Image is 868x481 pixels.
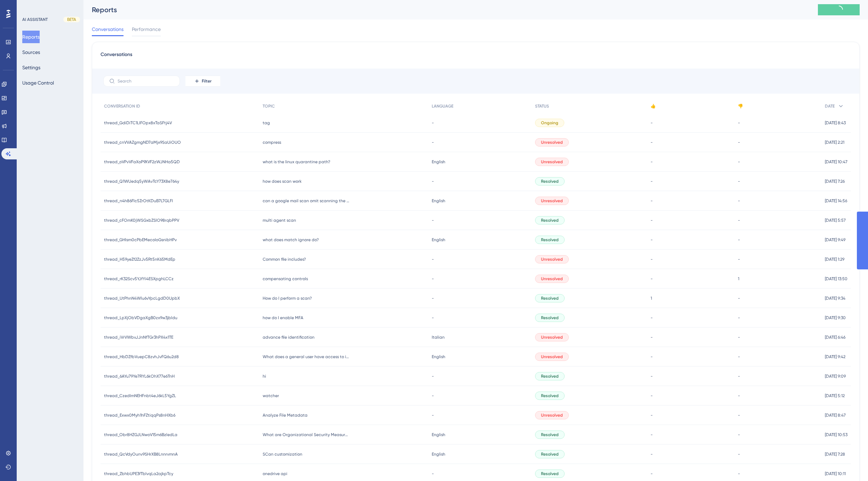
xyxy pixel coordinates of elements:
[541,334,563,340] span: Unresolved
[263,276,308,282] span: compensating controls
[118,79,174,84] input: Search
[651,315,653,321] span: -
[651,432,653,437] span: -
[825,218,846,223] span: [DATE] 5:57
[825,393,845,399] span: [DATE] 5:12
[651,218,653,223] span: -
[738,315,740,321] span: -
[825,451,845,457] span: [DATE] 7:28
[22,77,54,89] button: Usage Control
[104,354,179,360] span: thread_HbDZfbVuepC8zvhJvFQ6u2d8
[104,276,174,282] span: thread_rK32Scv5YJfYi4ESXpghLCCz
[825,295,845,301] span: [DATE] 9:34
[185,76,220,87] button: Filter
[825,103,835,109] span: DATE
[104,451,178,457] span: thread_QcVdyOunv9SHrXB8LnnrvmnA
[104,179,179,184] span: thread_Q1WUedq5yWAvTcY73X8e764y
[651,334,653,340] span: -
[263,373,266,379] span: hi
[738,257,740,262] span: -
[825,179,845,184] span: [DATE] 7:26
[651,120,653,126] span: -
[263,218,296,223] span: multi agent scan
[263,295,312,301] span: How do I perform a scan?
[263,179,302,184] span: how does scan work
[541,354,563,360] span: Unresolved
[825,412,846,418] span: [DATE] 8:47
[738,393,740,399] span: -
[92,5,801,15] div: Reports
[432,354,445,360] span: English
[738,432,740,437] span: -
[825,237,845,243] span: [DATE] 9:49
[825,432,847,437] span: [DATE] 10:53
[263,257,306,262] span: Common file includes?
[839,454,860,474] iframe: UserGuiding AI Assistant Launcher
[104,218,179,223] span: thread_cFOmK0jWSGxbZSlO98rqbPPV
[651,237,653,243] span: -
[432,471,434,476] span: -
[541,198,563,204] span: Unresolved
[101,50,132,63] span: Conversations
[541,257,563,262] span: Unresolved
[432,237,445,243] span: English
[432,140,434,145] span: -
[738,295,740,301] span: -
[651,373,653,379] span: -
[535,103,549,109] span: STATUS
[22,61,40,74] button: Settings
[432,159,445,165] span: English
[541,140,563,145] span: Unresolved
[541,471,559,476] span: Resolved
[825,140,844,145] span: [DATE] 2:21
[432,218,434,223] span: -
[825,334,845,340] span: [DATE] 6:46
[202,78,212,84] span: Filter
[738,140,740,145] span: -
[541,451,559,457] span: Resolved
[104,373,175,379] span: thread_6AYu79Ye7RYL6kOhX77e6TnH
[825,315,846,321] span: [DATE] 9:30
[22,46,40,58] button: Sources
[63,17,80,22] div: BETA
[825,373,846,379] span: [DATE] 9:09
[541,412,563,418] span: Unresolved
[651,179,653,184] span: -
[738,334,740,340] span: -
[651,159,653,165] span: -
[104,334,173,340] span: thread_iVrVWbvJJnNfTGr3hPX4x1TE
[104,412,175,418] span: thread_Exwx0Myh1hFZtiqqPs8nHXb6
[104,315,177,321] span: thread_LpXjObVDgaXgB0zx9w3jbldu
[104,120,172,126] span: thread_GdiDiTC1LIFOpx8xTaSFtj4V
[651,295,652,301] span: 1
[825,198,847,204] span: [DATE] 14:56
[541,393,559,399] span: Resolved
[432,257,434,262] span: -
[432,432,445,437] span: English
[104,237,177,243] span: thread_GHlsm0cPbEMecoIoGsnibHPv
[263,471,287,476] span: onedrive api
[541,432,559,437] span: Resolved
[104,393,176,399] span: thread_CzedImNEHFnbt4eJ6kL5YgZL
[432,373,434,379] span: -
[104,471,173,476] span: thread_ZbhbUPE3fTblvqLa2ajkpTcy
[263,315,303,321] span: how do I enable MFA
[432,315,434,321] span: -
[738,198,740,204] span: -
[263,393,279,399] span: watcher
[263,412,308,418] span: Analyze File Metadata
[92,25,124,33] span: Conversations
[825,276,847,282] span: [DATE] 13:50
[104,198,173,204] span: thread_n4h86Flc5ZrOtKDuB7L7GLFI
[738,120,740,126] span: -
[738,159,740,165] span: -
[104,432,177,437] span: thread_Obr8HZGJLNwoV15m6BzledLa
[541,373,559,379] span: Resolved
[104,140,181,145] span: thread_cnVVAZgmgND7aMjx9SaUiOUO
[651,198,653,204] span: -
[263,120,270,126] span: tag
[263,237,319,243] span: what does match ignore do?
[738,218,740,223] span: -
[541,179,559,184] span: Resolved
[738,179,740,184] span: -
